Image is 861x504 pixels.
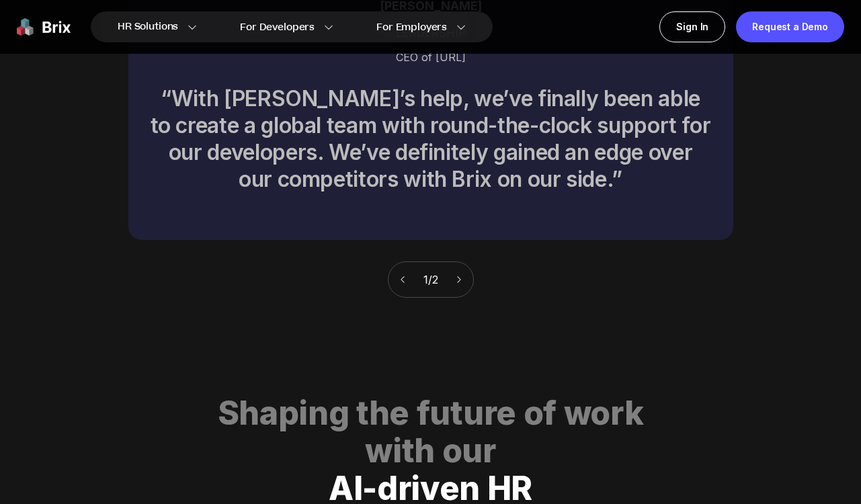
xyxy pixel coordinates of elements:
div: “With [PERSON_NAME]’s help, we’ve finally been able to create a global team with round-the-clock ... [150,85,712,193]
div: Shaping the future of work [48,394,813,432]
span: For Employers [376,20,447,34]
div: with our [48,432,813,470]
a: Request a Demo [736,11,844,42]
span: For Developers [240,20,315,34]
a: Sign In [659,11,725,42]
span: HR Solutions [118,16,178,38]
div: CEO of [URL] [150,50,712,64]
div: 1 / 2 [388,261,474,298]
